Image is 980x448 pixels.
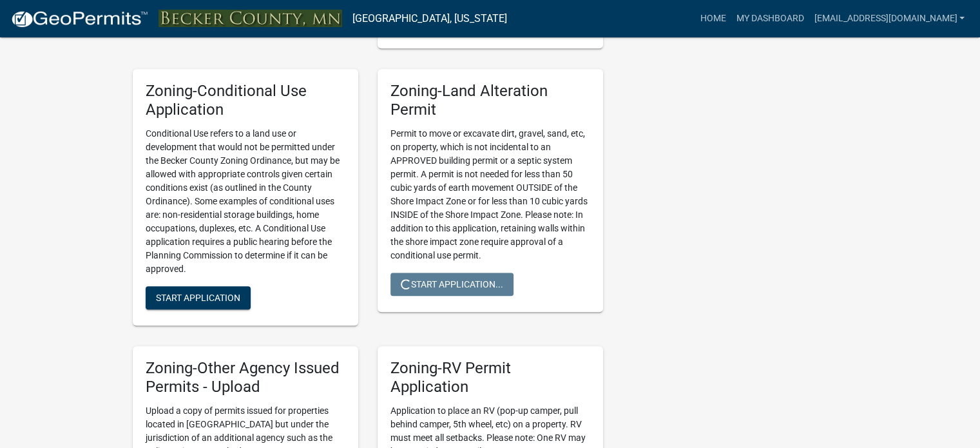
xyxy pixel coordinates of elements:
[146,359,345,396] h5: Zoning-Other Agency Issued Permits - Upload
[352,8,507,30] a: [GEOGRAPHIC_DATA], [US_STATE]
[390,82,590,119] h5: Zoning-Land Alteration Permit
[146,127,345,276] p: Conditional Use refers to a land use or development that would not be permitted under the Becker ...
[390,273,514,296] button: Start Application...
[390,127,590,262] p: Permit to move or excavate dirt, gravel, sand, etc, on property, which is not incidental to an AP...
[159,10,342,27] img: Becker County, Minnesota
[809,6,970,31] a: [EMAIL_ADDRESS][DOMAIN_NAME]
[731,6,809,31] a: My Dashboard
[390,359,590,396] h5: Zoning-RV Permit Application
[146,82,345,119] h5: Zoning-Conditional Use Application
[146,286,251,309] button: Start Application
[401,279,503,289] span: Start Application...
[695,6,731,31] a: Home
[156,293,240,303] span: Start Application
